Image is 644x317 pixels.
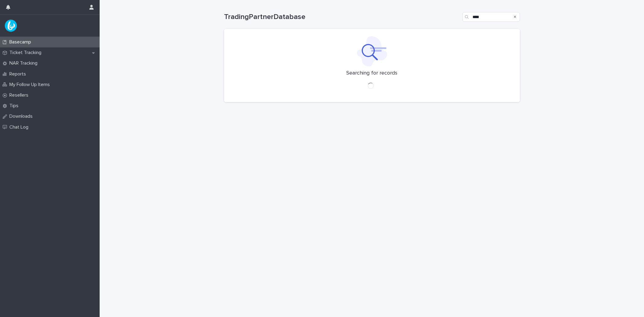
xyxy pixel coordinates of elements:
p: Basecamp [7,39,36,45]
p: Ticket Tracking [7,50,46,56]
p: Downloads [7,114,37,119]
p: Reports [7,71,31,77]
p: Tips [7,103,23,109]
input: Search [463,12,520,22]
h1: TradingPartnerDatabase [224,13,460,21]
img: UPKZpZA3RCu7zcH4nw8l [5,20,17,32]
p: Searching for records [346,70,397,77]
p: Chat Log [7,124,33,130]
p: NAR Tracking [7,60,42,66]
p: Resellers [7,92,33,98]
p: My Follow Up Items [7,82,55,88]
